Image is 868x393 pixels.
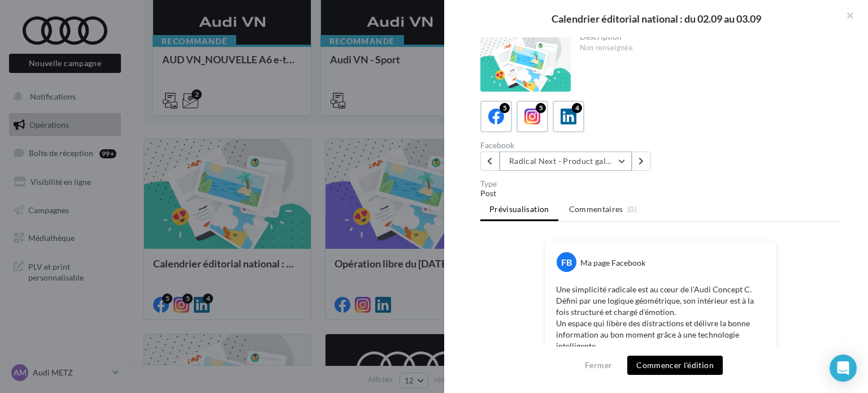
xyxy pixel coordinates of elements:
[569,204,623,215] span: Commentaires
[580,257,645,269] div: Ma page Facebook
[627,356,723,375] button: Commencer l'édition
[557,252,576,272] div: FB
[480,180,841,188] div: Type
[480,188,841,199] div: Post
[580,359,617,372] button: Fermer
[830,355,857,382] div: Open Intercom Messenger
[627,205,637,214] span: (0)
[580,33,832,41] div: Description
[462,14,850,24] div: Calendrier éditorial national : du 02.09 au 03.09
[500,103,510,113] div: 5
[572,103,582,113] div: 4
[536,103,546,113] div: 5
[500,152,632,171] button: Radical Next - Product gallery "Zoom out"
[580,43,832,53] div: Non renseignée
[480,141,656,149] div: Facebook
